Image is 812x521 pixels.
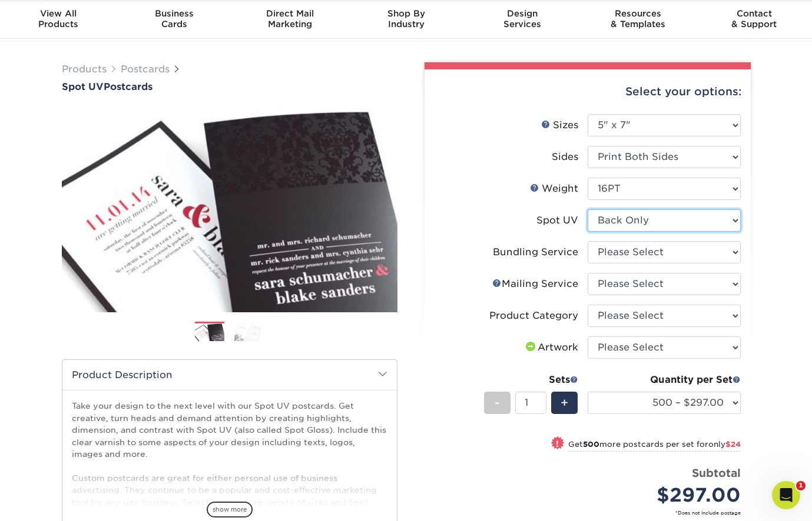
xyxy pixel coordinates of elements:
h1: Postcards [62,81,397,92]
div: Sides [552,150,578,164]
a: Spot UVPostcards [62,81,397,92]
span: Design [464,8,580,19]
a: BusinessCards [116,1,232,39]
p: Take your design to the next level with our Spot UV postcards. Get creative, turn heads and deman... [72,400,387,520]
a: Postcards [121,64,170,75]
span: ! [556,437,559,450]
div: Marketing [232,8,348,29]
div: & Support [696,8,812,29]
div: & Templates [580,8,696,29]
a: Resources& Templates [580,1,696,39]
div: Spot UV [536,213,578,228]
img: Postcards 02 [234,321,264,342]
div: Product Category [489,309,578,323]
div: Artwork [523,340,578,355]
img: Spot UV 01 [62,93,397,325]
small: Get more postcards per set for [568,440,741,452]
span: + [561,394,568,412]
span: Spot UV [62,81,104,92]
div: Bundling Service [493,245,578,259]
strong: Subtotal [692,466,741,479]
span: Shop By [348,8,464,19]
iframe: Intercom live chat [772,481,800,509]
span: Direct Mail [232,8,348,19]
div: Quantity per Set [588,373,741,387]
a: Contact& Support [696,1,812,39]
div: Weight [530,182,578,196]
div: Sizes [541,118,578,132]
div: Services [464,8,580,29]
span: $24 [725,440,741,449]
a: DesignServices [464,1,580,39]
h2: Product Description [62,360,397,390]
span: Business [116,8,232,19]
div: Cards [116,8,232,29]
span: Resources [580,8,696,19]
span: - [495,394,500,412]
span: only [708,440,741,449]
small: *Does not include postage [443,509,741,516]
img: Postcards 01 [195,322,224,343]
div: Industry [348,8,464,29]
a: Direct MailMarketing [232,1,348,39]
div: Mailing Service [492,277,578,291]
div: Select your options: [434,69,741,114]
span: show more [207,502,253,517]
a: Products [62,64,107,75]
span: Contact [696,8,812,19]
strong: 500 [583,440,599,449]
div: Sets [484,373,578,387]
div: $297.00 [596,481,741,509]
span: 1 [796,481,806,490]
a: Shop ByIndustry [348,1,464,39]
